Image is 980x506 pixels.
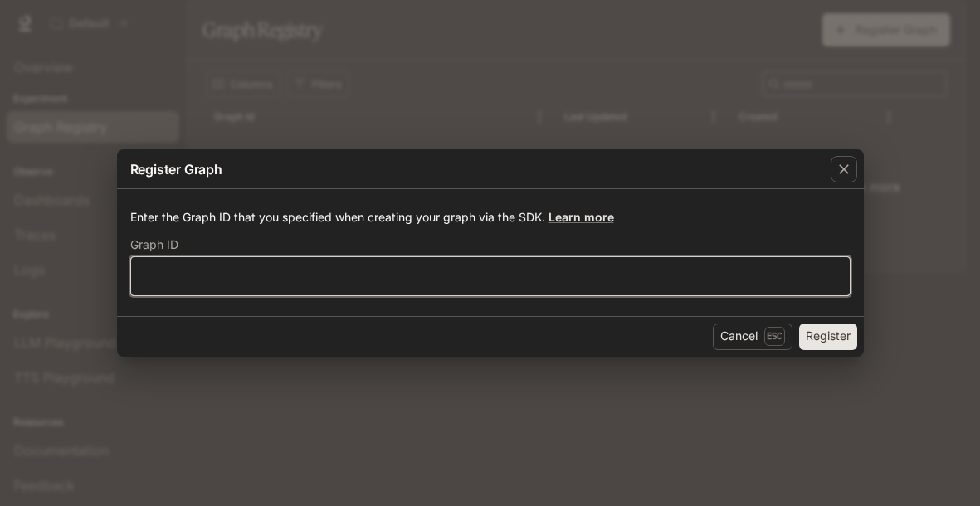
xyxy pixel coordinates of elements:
p: Enter the Graph ID that you specified when creating your graph via the SDK. [130,209,851,226]
button: Register [799,324,857,350]
a: Learn more [549,210,614,224]
p: Graph ID [130,239,178,251]
button: CancelEsc [713,324,792,350]
p: Esc [764,327,785,345]
p: Register Graph [130,159,222,179]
